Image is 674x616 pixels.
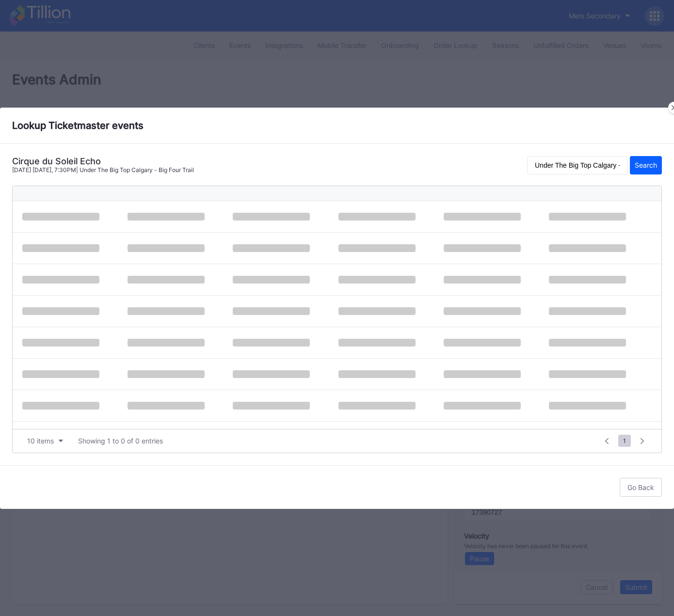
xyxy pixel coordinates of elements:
button: 10 items [22,434,68,447]
input: Search term [527,156,627,174]
div: [DATE] [DATE], 7:30PM | Under The Big Top Calgary - Big Four Trail [12,166,194,174]
div: Go Back [627,483,654,491]
div: Showing 1 to 0 of 0 entries [78,437,163,445]
span: 1 [618,435,631,447]
div: 10 items [27,437,54,445]
button: Go Back [620,478,662,497]
div: Cirque du Soleil Echo [12,156,194,166]
button: Search [630,156,662,174]
div: Search [635,161,657,169]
